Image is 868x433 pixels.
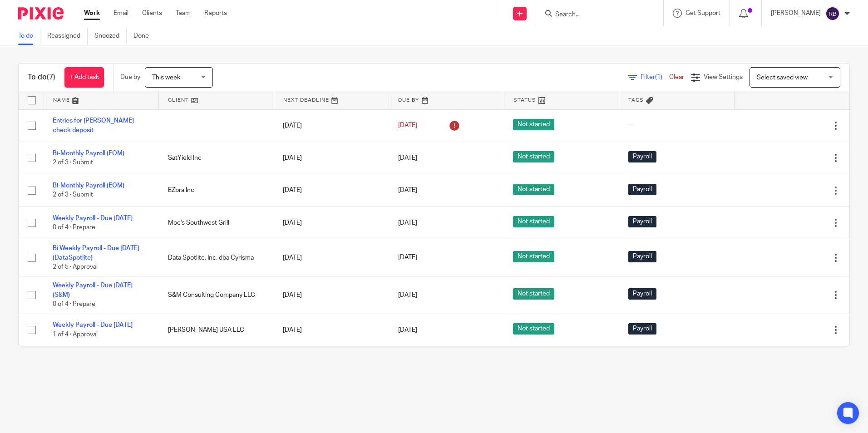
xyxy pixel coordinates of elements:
[53,301,95,307] span: 0 of 4 · Prepare
[53,159,93,166] span: 2 of 3 · Submit
[159,239,274,276] td: Data Spotlite, Inc. dba Cyrisma
[398,255,417,261] span: [DATE]
[771,9,821,18] p: [PERSON_NAME]
[398,327,417,333] span: [DATE]
[53,322,133,328] a: Weekly Payroll - Due [DATE]
[142,9,162,18] a: Clients
[204,9,227,18] a: Reports
[554,11,636,19] input: Search
[47,27,88,45] a: Reassigned
[53,150,124,157] a: Bi-Monthly Payroll (EOM)
[513,184,554,195] span: Not started
[53,282,133,298] a: Weekly Payroll - Due [DATE] (S&M)
[628,98,644,103] span: Tags
[513,119,554,130] span: Not started
[84,9,100,18] a: Work
[18,7,64,20] img: Pixie
[152,74,180,81] span: This week
[274,276,389,314] td: [DATE]
[28,73,55,82] h1: To do
[113,9,128,18] a: Email
[628,251,656,262] span: Payroll
[628,121,725,130] div: ---
[274,207,389,239] td: [DATE]
[669,74,684,80] a: Clear
[159,314,274,346] td: [PERSON_NAME] USA LLC
[513,151,554,162] span: Not started
[513,288,554,300] span: Not started
[641,74,669,80] span: Filter
[53,224,95,231] span: 0 of 4 · Prepare
[53,331,98,338] span: 1 of 4 · Approval
[94,27,127,45] a: Snoozed
[53,245,139,261] a: Bi Weekly Payroll - Due [DATE] (DataSpotlite)
[120,73,140,82] p: Due by
[825,6,840,21] img: svg%3E
[628,216,656,227] span: Payroll
[628,323,656,335] span: Payroll
[159,276,274,314] td: S&M Consulting Company LLC
[398,123,417,129] span: [DATE]
[274,109,389,142] td: [DATE]
[53,118,134,133] a: Entries for [PERSON_NAME] check deposit
[513,251,554,262] span: Not started
[133,27,156,45] a: Done
[274,174,389,207] td: [DATE]
[274,239,389,276] td: [DATE]
[18,27,40,45] a: To do
[757,74,808,81] span: Select saved view
[513,323,554,335] span: Not started
[274,314,389,346] td: [DATE]
[159,174,274,207] td: EZbra Inc
[513,216,554,227] span: Not started
[53,215,133,221] a: Weekly Payroll - Due [DATE]
[53,192,93,198] span: 2 of 3 · Submit
[628,151,656,162] span: Payroll
[655,74,662,80] span: (1)
[398,187,417,193] span: [DATE]
[47,74,55,81] span: (7)
[53,182,124,189] a: Bi-Monthly Payroll (EOM)
[398,220,417,226] span: [DATE]
[159,207,274,239] td: Moe's Southwest Grill
[628,288,656,300] span: Payroll
[176,9,191,18] a: Team
[398,292,417,298] span: [DATE]
[159,142,274,174] td: SatYield Inc
[64,67,104,88] a: + Add task
[274,142,389,174] td: [DATE]
[398,155,417,161] span: [DATE]
[53,264,98,270] span: 2 of 5 · Approval
[628,184,656,195] span: Payroll
[704,74,743,80] span: View Settings
[686,10,720,16] span: Get Support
